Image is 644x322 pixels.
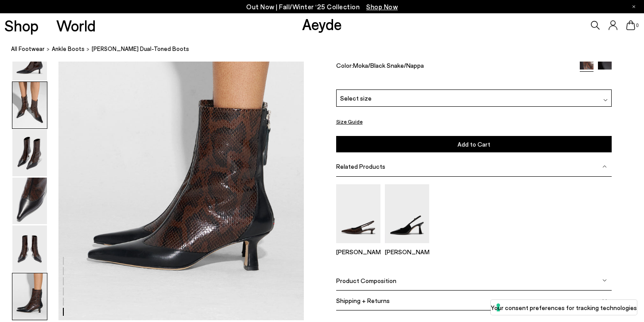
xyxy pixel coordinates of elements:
[602,298,607,303] img: svg%3E
[602,278,607,283] img: svg%3E
[602,164,607,168] img: svg%3E
[4,18,39,33] a: Shop
[340,93,372,103] span: Select size
[92,44,189,54] span: [PERSON_NAME] Dual-Toned Boots
[385,248,429,256] p: [PERSON_NAME]
[11,37,644,62] nav: breadcrumb
[336,163,385,170] span: Related Products
[336,237,380,256] a: Catrina Slingback Pumps [PERSON_NAME]
[336,136,612,152] button: Add to Cart
[12,273,47,320] img: Sila Dual-Toned Boots - Image 6
[12,82,47,128] img: Sila Dual-Toned Boots - Image 2
[336,62,571,72] div: Color:
[12,178,47,224] img: Sila Dual-Toned Boots - Image 4
[11,44,45,54] a: All Footwear
[603,97,608,102] img: svg%3E
[385,237,429,256] a: Fernanda Slingback Pumps [PERSON_NAME]
[635,23,640,28] span: 0
[491,303,637,312] label: Your consent preferences for tracking technologies
[491,300,637,315] button: Your consent preferences for tracking technologies
[246,1,398,12] p: Out Now | Fall/Winter ‘25 Collection
[56,18,96,33] a: World
[336,248,380,256] p: [PERSON_NAME]
[302,15,342,33] a: Aeyde
[52,44,85,54] a: ankle boots
[626,20,635,30] a: 0
[336,277,396,284] span: Product Composition
[353,62,424,69] span: Moka/Black Snake/Nappa
[336,116,363,127] button: Size Guide
[336,297,390,304] span: Shipping + Returns
[385,184,429,243] img: Fernanda Slingback Pumps
[336,184,380,243] img: Catrina Slingback Pumps
[458,140,490,147] span: Add to Cart
[52,45,85,52] span: ankle boots
[12,225,47,272] img: Sila Dual-Toned Boots - Image 5
[12,130,47,176] img: Sila Dual-Toned Boots - Image 3
[366,3,398,11] span: Navigate to /collections/new-in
